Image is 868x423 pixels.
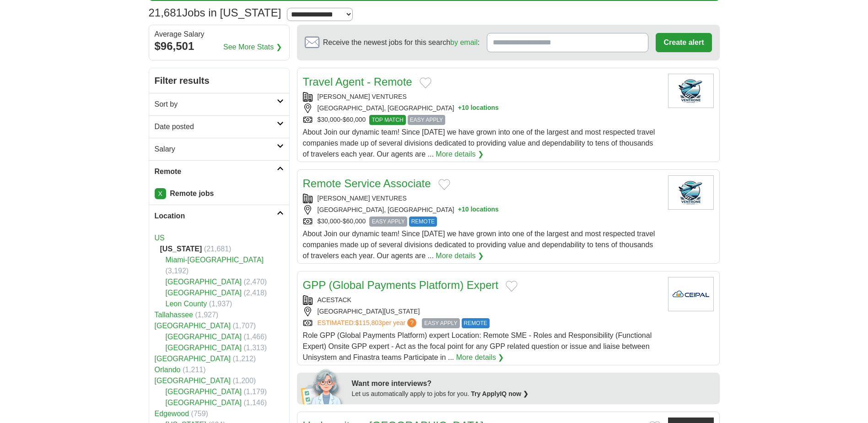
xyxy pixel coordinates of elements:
span: (1,146) [244,399,267,407]
span: (1,927) [195,311,218,319]
div: [GEOGRAPHIC_DATA][US_STATE] [303,307,661,316]
button: Create alert [656,33,712,52]
button: Add to favorite jobs [420,77,431,88]
span: EASY APPLY [369,217,407,227]
div: Let us automatically apply to jobs for you. [352,389,714,399]
div: [GEOGRAPHIC_DATA], [GEOGRAPHIC_DATA] [303,205,661,215]
a: Leon County [166,300,207,308]
span: (2,470) [244,278,267,286]
a: [GEOGRAPHIC_DATA] [166,289,242,297]
strong: Remote jobs [170,190,214,197]
a: [GEOGRAPHIC_DATA] [166,333,242,341]
a: Remote [149,160,289,183]
a: Remote Service Associate [303,177,431,190]
a: [GEOGRAPHIC_DATA] [155,322,231,330]
span: + [458,103,462,113]
span: $115,803 [355,319,382,326]
span: (2,418) [244,289,267,297]
img: Company logo [668,277,714,311]
div: $30,000-$60,000 [303,115,661,125]
span: EASY APPLY [408,115,445,125]
button: +10 locations [458,103,499,113]
img: Company logo [668,74,714,108]
span: REMOTE [462,318,490,328]
img: Company logo [668,175,714,210]
a: Orlando [155,366,181,374]
a: [GEOGRAPHIC_DATA] [166,399,242,407]
div: [GEOGRAPHIC_DATA], [GEOGRAPHIC_DATA] [303,103,661,113]
button: Add to favorite jobs [506,281,518,292]
span: (1,937) [209,300,232,308]
span: Receive the newest jobs for this search : [323,37,480,48]
span: (1,179) [244,388,267,396]
strong: [US_STATE] [160,245,202,253]
div: Want more interviews? [352,378,714,389]
a: [GEOGRAPHIC_DATA] [166,278,242,286]
span: (1,200) [233,377,256,385]
a: Location [149,205,289,227]
a: Salary [149,138,289,160]
a: Miami-[GEOGRAPHIC_DATA] [166,256,264,264]
a: More details ❯ [436,250,484,261]
a: Travel Agent - Remote [303,76,412,88]
span: (1,466) [244,333,267,341]
h2: Filter results [149,68,289,93]
span: Role GPP (Global Payments Platform) expert Location: Remote SME - Roles and Responsibility (Funct... [303,331,652,361]
h2: Salary [155,144,277,155]
a: Date posted [149,115,289,138]
a: More details ❯ [456,352,504,363]
div: $96,501 [155,38,284,54]
span: TOP MATCH [369,115,405,125]
img: apply-iq-scientist.png [301,368,345,404]
span: (1,707) [233,322,256,330]
div: [PERSON_NAME] VENTURES [303,194,661,203]
span: (759) [191,410,208,418]
span: (3,192) [166,267,189,275]
h2: Date posted [155,121,277,132]
a: See More Stats ❯ [223,42,282,53]
a: More details ❯ [436,149,484,160]
div: Average Salary [155,31,284,38]
button: +10 locations [458,205,499,215]
span: About Join our dynamic team! Since [DATE] we have grown into one of the largest and most respecte... [303,230,655,260]
a: [GEOGRAPHIC_DATA] [155,377,231,385]
a: X [155,188,166,199]
span: (1,211) [183,366,206,374]
a: US [155,234,165,242]
a: Tallahassee [155,311,194,319]
div: $30,000-$60,000 [303,217,661,227]
span: + [458,205,462,215]
span: (1,212) [233,355,256,363]
h2: Sort by [155,99,277,110]
a: GPP (Global Payments Platform) Expert [303,279,499,291]
span: 21,681 [149,5,182,21]
div: ACESTACK [303,295,661,305]
span: About Join our dynamic team! Since [DATE] we have grown into one of the largest and most respecte... [303,128,655,158]
h2: Location [155,211,277,222]
a: [GEOGRAPHIC_DATA] [166,344,242,352]
h1: Jobs in [US_STATE] [149,6,281,19]
a: by email [450,38,478,46]
span: ? [407,318,416,327]
a: Edgewood [155,410,189,418]
span: (1,313) [244,344,267,352]
a: Try ApplyIQ now ❯ [471,390,528,397]
span: (21,681) [204,245,232,253]
div: [PERSON_NAME] VENTURES [303,92,661,102]
a: [GEOGRAPHIC_DATA] [166,388,242,396]
span: EASY APPLY [422,318,459,328]
span: REMOTE [409,217,437,227]
a: ESTIMATED:$115,803per year? [318,318,419,328]
a: Sort by [149,93,289,115]
h2: Remote [155,166,277,177]
a: [GEOGRAPHIC_DATA] [155,355,231,363]
button: Add to favorite jobs [438,179,450,190]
